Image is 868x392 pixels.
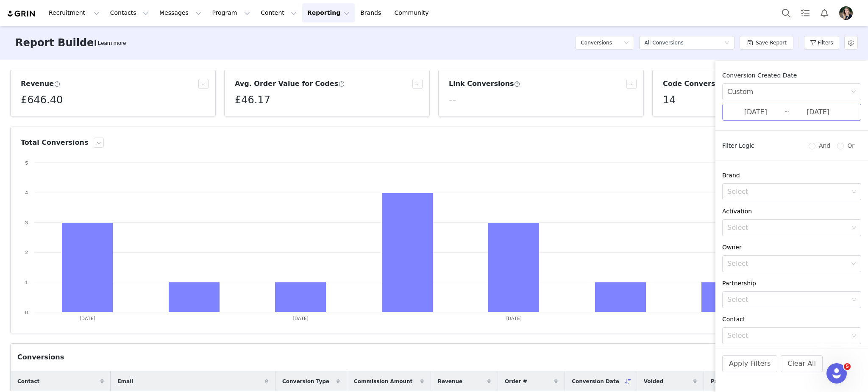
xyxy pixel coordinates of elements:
button: Search [777,3,796,22]
text: 2 [25,249,28,255]
div: Select [727,295,849,304]
text: [DATE] [506,315,522,321]
div: Select [727,188,849,196]
iframe: Intercom live chat [826,363,847,384]
div: Owner [722,243,861,252]
div: Activation [722,207,861,216]
button: Program [207,3,255,22]
div: Tooltip anchor [96,39,128,47]
input: Start date [727,107,784,118]
div: Select [727,331,849,340]
a: Brands [355,3,389,22]
h3: Avg. Order Value for Codes [235,79,345,89]
span: Conversion Created Date [722,72,797,79]
i: icon: down [851,333,857,339]
i: icon: down [851,261,856,267]
div: Contact [722,315,861,324]
div: Partnership [722,279,861,288]
span: Revenue [438,378,463,385]
span: Order # [505,378,527,385]
span: Conversion Date [572,378,619,385]
text: 3 [25,220,28,226]
button: Save Report [740,36,793,50]
h3: Total Conversions [21,138,89,148]
button: Apply Filters [722,355,777,372]
button: Profile [834,6,861,20]
div: All Conversions [644,36,683,49]
button: Messages [154,3,206,22]
div: Custom [727,84,753,100]
div: Conversions [17,352,64,362]
text: [DATE] [80,315,95,321]
img: 8267397b-b1d9-494c-9903-82b3ae1be546.jpeg [839,6,853,20]
img: grin logo [7,10,36,18]
h5: 14 [663,92,676,108]
button: Clear All [781,355,823,372]
button: Filters [804,36,839,50]
span: And [815,142,834,149]
span: Commission Amount [354,378,412,385]
button: Content [256,3,302,22]
h3: Revenue [21,79,60,89]
span: Voided [644,378,663,385]
button: Recruitment [44,3,105,22]
span: Contact [17,378,39,385]
input: End date [790,107,846,118]
text: 4 [25,190,28,196]
i: icon: down [851,89,856,95]
h3: Code Conversions [663,79,737,89]
span: Filter Logic [722,141,754,150]
h5: -- [449,92,456,108]
span: Paid [711,378,723,385]
h5: £46.17 [235,92,270,108]
h5: £646.40 [21,92,63,108]
h3: Report Builder [15,35,99,50]
text: 0 [25,309,28,315]
span: Conversion Type [282,378,329,385]
h5: Conversions [581,36,612,49]
span: Or [844,142,858,149]
i: icon: down [724,40,729,46]
i: icon: down [624,40,629,46]
div: Select [727,224,849,232]
button: Reporting [302,3,355,22]
text: [DATE] [293,315,309,321]
div: Brand [722,171,861,180]
span: 5 [844,363,851,370]
a: Community [389,3,438,22]
i: icon: down [851,225,857,231]
span: Email [117,378,133,385]
button: Notifications [815,3,834,22]
text: 5 [25,160,28,166]
i: icon: down [851,297,857,303]
text: 1 [25,279,28,285]
a: Tasks [796,3,815,22]
i: icon: down [851,189,857,195]
h3: Link Conversions [449,79,520,89]
div: Select [727,259,847,268]
button: Contacts [105,3,154,22]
